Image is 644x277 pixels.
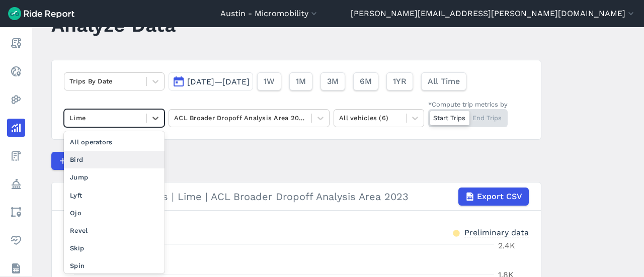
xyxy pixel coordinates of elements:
div: Trips By Date | Starts | Lime | ACL Broader Dropoff Analysis Area 2023 [64,188,529,206]
span: 1YR [393,75,407,87]
div: Jump [64,168,165,186]
a: Health [7,231,25,249]
button: [PERSON_NAME][EMAIL_ADDRESS][PERSON_NAME][DOMAIN_NAME] [351,8,636,20]
button: [DATE]—[DATE] [169,72,253,90]
div: *Compute trip metrics by [428,100,508,109]
a: Areas [7,203,25,221]
button: Austin - Micromobility [220,8,319,20]
div: All operators [64,133,165,151]
span: 1M [296,75,306,87]
div: Skip [64,239,165,257]
span: Export CSV [477,191,522,203]
span: 3M [327,75,339,87]
div: Preliminary data [464,227,529,237]
button: 1W [257,72,281,90]
button: All Time [421,72,466,90]
div: Spin [64,257,165,274]
span: All Time [428,75,460,87]
button: Compare Metrics [51,152,144,170]
a: Report [7,34,25,52]
div: Bird [64,151,165,168]
a: Policy [7,175,25,193]
tspan: 2.4K [498,241,515,250]
a: Fees [7,147,25,165]
span: [DATE]—[DATE] [187,77,250,86]
div: Ojo [64,204,165,222]
button: Export CSV [458,188,529,206]
a: Realtime [7,62,25,80]
button: 6M [353,72,378,90]
button: 3M [320,72,345,90]
a: Heatmaps [7,90,25,109]
a: Analyze [7,119,25,137]
span: 1W [264,75,275,87]
span: 6M [360,75,372,87]
button: 1YR [386,72,413,90]
div: Revel [64,222,165,239]
img: Ride Report [8,7,74,20]
div: Lyft [64,187,165,204]
button: 1M [289,72,312,90]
